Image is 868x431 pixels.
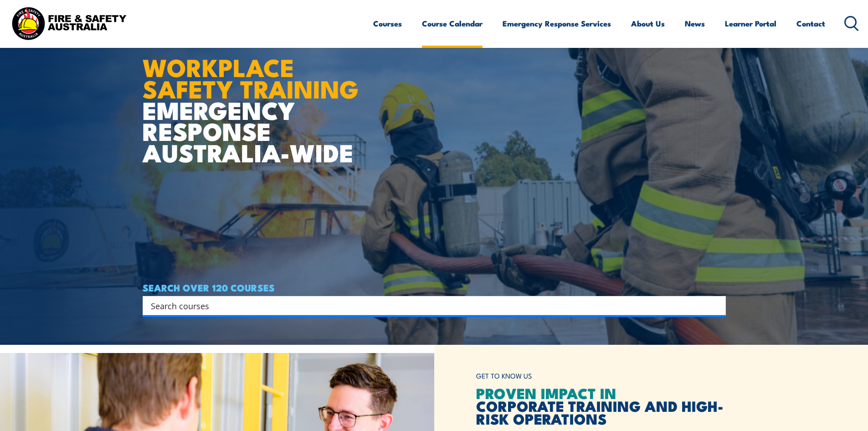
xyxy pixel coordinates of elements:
[422,11,483,36] a: Course Calendar
[725,11,776,36] a: Learner Portal
[476,368,726,384] h6: GET TO KNOW US
[476,386,726,425] h2: CORPORATE TRAINING AND HIGH-RISK OPERATIONS
[685,11,705,36] a: News
[373,11,402,36] a: Courses
[153,299,708,312] form: Search form
[476,381,616,404] span: PROVEN IMPACT IN
[631,11,665,36] a: About Us
[503,11,611,36] a: Emergency Response Services
[796,11,825,36] a: Contact
[143,282,726,292] h4: SEARCH OVER 120 COURSES
[151,299,706,312] input: Search input
[143,33,365,163] h1: EMERGENCY RESPONSE AUSTRALIA-WIDE
[143,47,359,107] strong: WORKPLACE SAFETY TRAINING
[710,299,723,312] button: Search magnifier button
